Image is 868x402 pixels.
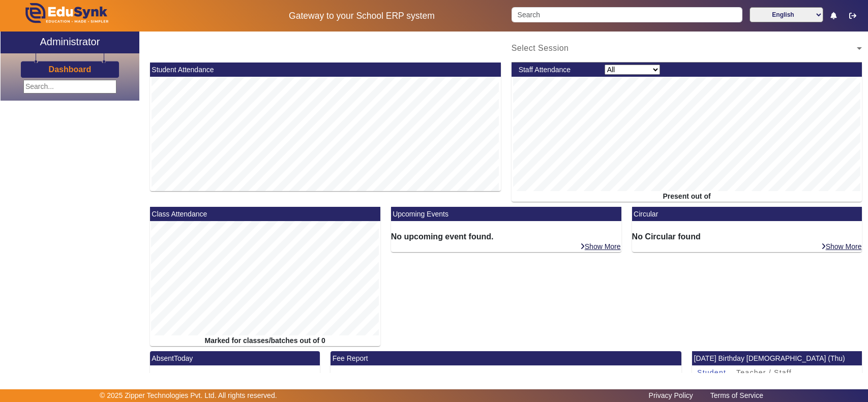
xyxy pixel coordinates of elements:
a: Show More [821,242,862,251]
a: Show More [580,242,621,251]
mat-card-header: Circular [632,207,862,221]
input: Search... [23,80,116,94]
a: Dashboard [48,64,92,75]
p: © 2025 Zipper Technologies Pvt. Ltd. All rights reserved. [100,390,277,401]
h3: Dashboard [49,65,92,74]
a: Administrator [1,32,139,53]
mat-card-header: Upcoming Events [391,207,621,221]
div: Staff Attendance [513,65,599,75]
mat-card-header: [DATE] Birthday [DEMOGRAPHIC_DATA] (Thu) [692,351,862,365]
h6: No Circular found [632,232,862,241]
h5: Gateway to your School ERP system [223,11,501,21]
span: Student [697,369,726,376]
mat-card-header: AbsentToday [150,351,320,365]
div: Marked for classes/batches out of 0 [150,335,380,346]
a: Privacy Policy [644,389,698,402]
mat-card-header: Fee Report [331,351,681,365]
h2: Administrator [40,36,100,48]
mat-card-header: Class Attendance [150,207,380,221]
input: Search [512,7,742,22]
div: Present out of [512,191,862,202]
a: Terms of Service [705,389,768,402]
h6: No upcoming event found. [391,232,621,241]
span: Teacher / Staff [736,369,792,376]
mat-card-header: Student Attendance [150,63,501,77]
span: Select Session [512,44,569,52]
